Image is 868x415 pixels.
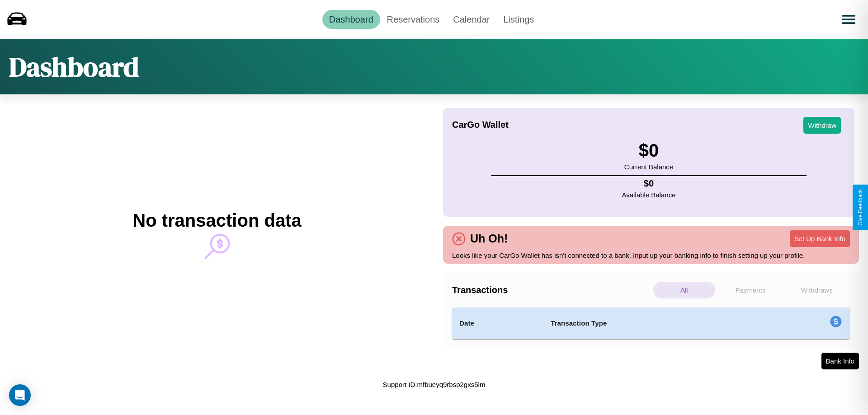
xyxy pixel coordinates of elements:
[452,120,509,130] h4: CarGo Wallet
[720,282,782,298] p: Payments
[132,210,301,231] h2: No transaction data
[466,232,512,245] h4: Uh Oh!
[653,282,715,298] p: All
[622,178,676,189] h4: $ 0
[622,189,676,201] p: Available Balance
[9,384,31,406] div: Open Intercom Messenger
[322,10,380,29] a: Dashboard
[821,353,859,369] button: Bank Info
[803,117,841,134] button: Withdraw
[452,285,651,295] h4: Transactions
[380,10,447,29] a: Reservations
[790,230,850,247] button: Set Up Bank Info
[786,282,848,298] p: Withdraws
[9,48,139,85] h1: Dashboard
[857,189,863,226] div: Give Feedback
[383,378,486,391] p: Support ID: mfbueyq9rbso2gxs5lm
[624,161,673,173] p: Current Balance
[836,7,861,32] button: Open menu
[452,249,850,261] p: Looks like your CarGo Wallet has isn't connected to a bank. Input up your banking info to finish ...
[446,10,496,29] a: Calendar
[459,318,536,329] h4: Date
[496,10,541,29] a: Listings
[551,318,756,329] h4: Transaction Type
[624,140,673,161] h3: $ 0
[452,308,850,339] table: simple table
